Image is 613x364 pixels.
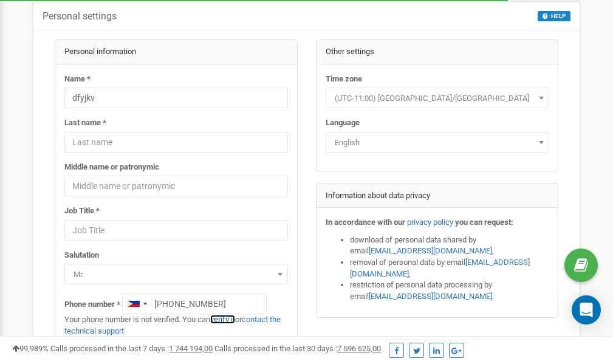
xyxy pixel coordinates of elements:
li: restriction of personal data processing by email . [350,280,549,302]
div: Open Intercom Messenger [572,295,601,325]
p: Your phone number is not verified. You can or [64,314,288,337]
strong: you can request: [455,218,513,227]
input: Name [64,88,288,108]
h5: Personal settings [43,11,117,22]
input: Last name [64,132,288,153]
span: 99,989% [12,344,49,353]
a: privacy policy [407,218,453,227]
span: Calls processed in the last 30 days : [214,344,381,353]
span: Calls processed in the last 7 days : [50,344,213,353]
u: 1 744 194,00 [169,344,213,353]
a: contact the technical support [64,315,281,335]
span: Mr. [64,264,288,284]
u: 7 596 625,00 [337,344,381,353]
input: Job Title [64,220,288,241]
label: Time zone [326,74,362,85]
strong: In accordance with our [326,218,405,227]
div: Telephone country code [123,294,151,314]
label: Last name * [64,117,106,129]
label: Name * [64,74,91,85]
div: Personal information [55,40,297,64]
a: [EMAIL_ADDRESS][DOMAIN_NAME] [350,258,530,278]
div: Other settings [317,40,558,64]
label: Middle name or patronymic [64,162,159,173]
input: +1-800-555-55-55 [122,294,267,314]
label: Job Title * [64,205,100,217]
button: HELP [538,11,570,21]
label: Language [326,117,360,129]
span: (UTC-11:00) Pacific/Midway [326,88,549,108]
span: (UTC-11:00) Pacific/Midway [330,90,545,107]
div: Information about data privacy [317,184,558,208]
a: verify it [210,315,235,324]
span: English [330,134,545,151]
a: [EMAIL_ADDRESS][DOMAIN_NAME] [369,292,492,301]
span: English [326,132,549,153]
label: Salutation [64,250,99,261]
input: Middle name or patronymic [64,176,288,196]
label: Phone number * [64,299,120,311]
a: [EMAIL_ADDRESS][DOMAIN_NAME] [369,246,492,255]
li: removal of personal data by email , [350,257,549,280]
li: download of personal data shared by email , [350,235,549,257]
span: Mr. [69,266,284,283]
